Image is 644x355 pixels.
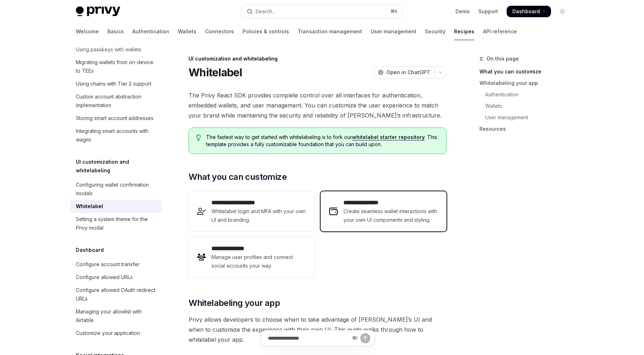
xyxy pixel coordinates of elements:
[189,315,447,345] span: Privy allows developers to choose when to take advantage of [PERSON_NAME]’s UI and when to custom...
[211,207,306,224] span: Whitelabel login and MFA with your own UI and branding.
[189,66,242,79] h1: Whitelabel
[479,66,574,77] a: What you can customize
[132,23,169,40] a: Authentication
[507,6,551,17] a: Dashboard
[268,330,349,346] input: Ask a question...
[483,23,517,40] a: API reference
[76,307,157,325] div: Managing your allowlist with Airtable
[76,260,140,269] div: Configure account transfer
[70,125,162,146] a: Integrating smart accounts with wagmi
[206,134,439,148] span: The fastest way to get started with whitelabeling is to fork our . This template provides a fully...
[189,237,314,277] a: **** **** *****Manage user profiles and connect social accounts your way.
[76,58,157,75] div: Migrating wallets from on-device to TEEs
[298,23,362,40] a: Transaction management
[189,90,447,120] span: The Privy React SDK provides complete control over all interfaces for authentication, embedded wa...
[479,100,574,112] a: Wallets
[76,158,162,175] h5: UI customization and whitelabeling
[70,56,162,77] a: Migrating wallets from on-device to TEEs
[455,8,470,15] a: Demo
[76,127,157,144] div: Integrating smart accounts with wagmi
[70,178,162,200] a: Configuring wallet confirmation modals
[76,202,103,211] div: Whitelabel
[70,305,162,327] a: Managing your allowlist with Airtable
[76,246,104,254] h5: Dashboard
[70,327,162,340] a: Customize your application
[242,5,402,18] button: Open search
[70,271,162,284] a: Configure allowed URLs
[178,23,196,40] a: Wallets
[189,55,447,62] div: UI customization and whitelabeling
[76,273,133,282] div: Configure allowed URLs
[512,8,540,15] span: Dashboard
[76,286,157,303] div: Configure allowed OAuth redirect URLs
[70,90,162,112] a: Custom account abstraction implementation
[425,23,445,40] a: Security
[479,77,574,89] a: Whitelabeling your app
[76,215,157,232] div: Setting a system theme for the Privy modal
[343,207,438,224] span: Create seamless wallet interactions with your own UI components and styling.
[70,200,162,213] a: Whitelabel
[478,8,498,15] a: Support
[70,258,162,271] a: Configure account transfer
[352,134,425,140] a: whitelabel starter repository
[107,23,124,40] a: Basics
[479,112,574,123] a: User management
[360,333,370,343] button: Send message
[371,23,416,40] a: User management
[76,92,157,110] div: Custom account abstraction implementation
[557,6,568,17] button: Toggle dark mode
[70,112,162,125] a: Storing smart account addresses
[321,191,447,231] a: **** **** **** *Create seamless wallet interactions with your own UI components and styling.
[70,77,162,90] a: Using chains with Tier 2 support
[76,329,140,337] div: Customize your application
[487,54,519,63] span: On this page
[211,253,306,270] span: Manage user profiles and connect social accounts your way.
[70,284,162,305] a: Configure allowed OAuth redirect URLs
[76,114,153,123] div: Storing smart account addresses
[76,80,151,88] div: Using chains with Tier 2 support
[76,181,157,198] div: Configuring wallet confirmation modals
[454,23,474,40] a: Recipes
[373,66,434,78] button: Open in ChatGPT
[479,123,574,135] a: Resources
[205,23,234,40] a: Connectors
[243,23,289,40] a: Policies & controls
[390,9,398,14] span: ⌘ K
[189,171,287,183] span: What you can customize
[76,23,99,40] a: Welcome
[76,6,120,16] img: light logo
[196,134,201,141] svg: Tip
[479,89,574,100] a: Authentication
[255,7,275,16] div: Search...
[386,69,430,76] span: Open in ChatGPT
[70,213,162,234] a: Setting a system theme for the Privy modal
[189,297,280,309] span: Whitelabeling your app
